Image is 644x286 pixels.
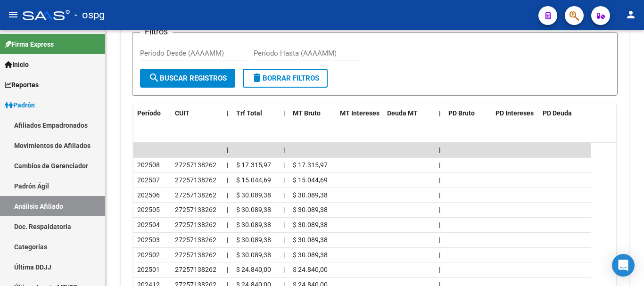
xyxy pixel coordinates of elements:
[439,221,440,229] span: |
[227,221,228,229] span: |
[236,191,271,199] span: $ 30.089,38
[5,100,35,110] span: Padrón
[236,176,271,184] span: $ 15.044,69
[227,161,228,169] span: |
[283,236,285,244] span: |
[336,103,383,123] datatable-header-cell: MT Intereses
[439,236,440,244] span: |
[293,109,321,117] span: MT Bruto
[448,109,475,117] span: PD Bruto
[439,176,440,184] span: |
[439,109,441,117] span: |
[175,251,216,259] span: 27257138262
[251,72,263,83] mat-icon: delete
[283,146,285,154] span: |
[236,266,271,273] span: $ 24.840,00
[439,251,440,259] span: |
[293,236,328,244] span: $ 30.089,38
[140,69,235,88] button: Buscar Registros
[175,176,216,184] span: 27257138262
[175,266,216,273] span: 27257138262
[175,109,190,117] span: CUIT
[283,221,285,229] span: |
[137,176,160,184] span: 202507
[175,191,216,199] span: 27257138262
[8,9,19,20] mat-icon: menu
[283,109,285,117] span: |
[149,72,160,83] mat-icon: search
[293,206,328,213] span: $ 30.089,38
[175,161,216,169] span: 27257138262
[236,236,271,244] span: $ 30.089,38
[236,109,262,117] span: Trf Total
[439,206,440,213] span: |
[539,103,591,123] datatable-header-cell: PD Deuda
[171,103,223,123] datatable-header-cell: CUIT
[625,9,636,20] mat-icon: person
[383,103,435,123] datatable-header-cell: Deuda MT
[5,59,29,70] span: Inicio
[227,266,228,273] span: |
[283,176,285,184] span: |
[149,74,227,82] span: Buscar Registros
[137,206,160,213] span: 202505
[289,103,336,123] datatable-header-cell: MT Bruto
[137,251,160,259] span: 202502
[137,221,160,229] span: 202504
[175,206,216,213] span: 27257138262
[387,109,418,117] span: Deuda MT
[227,176,228,184] span: |
[435,103,445,123] datatable-header-cell: |
[133,103,171,123] datatable-header-cell: Período
[283,251,285,259] span: |
[439,266,440,273] span: |
[283,206,285,213] span: |
[137,191,160,199] span: 202506
[227,109,229,117] span: |
[340,109,380,117] span: MT Intereses
[495,109,534,117] span: PD Intereses
[439,146,441,154] span: |
[236,221,271,229] span: $ 30.089,38
[280,103,289,123] datatable-header-cell: |
[236,251,271,259] span: $ 30.089,38
[236,206,271,213] span: $ 30.089,38
[175,221,216,229] span: 27257138262
[543,109,572,117] span: PD Deuda
[223,103,232,123] datatable-header-cell: |
[227,206,228,213] span: |
[439,161,440,169] span: |
[293,221,328,229] span: $ 30.089,38
[5,39,54,49] span: Firma Express
[293,191,328,199] span: $ 30.089,38
[283,161,285,169] span: |
[74,5,105,25] span: - ospg
[612,254,635,277] div: Open Intercom Messenger
[5,80,39,90] span: Reportes
[283,266,285,273] span: |
[293,266,328,273] span: $ 24.840,00
[227,191,228,199] span: |
[137,266,160,273] span: 202501
[293,176,328,184] span: $ 15.044,69
[227,251,228,259] span: |
[137,161,160,169] span: 202508
[137,236,160,244] span: 202503
[243,69,328,88] button: Borrar Filtros
[227,236,228,244] span: |
[140,25,173,38] h3: Filtros
[439,191,440,199] span: |
[492,103,539,123] datatable-header-cell: PD Intereses
[232,103,280,123] datatable-header-cell: Trf Total
[137,109,161,117] span: Período
[283,191,285,199] span: |
[227,146,229,154] span: |
[251,74,319,82] span: Borrar Filtros
[175,236,216,244] span: 27257138262
[293,251,328,259] span: $ 30.089,38
[236,161,271,169] span: $ 17.315,97
[293,161,328,169] span: $ 17.315,97
[445,103,492,123] datatable-header-cell: PD Bruto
